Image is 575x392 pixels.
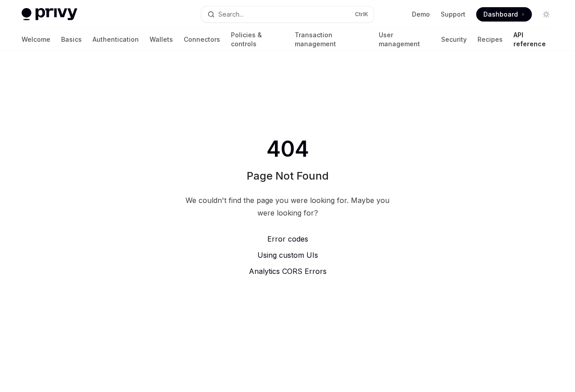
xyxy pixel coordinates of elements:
[61,29,82,50] a: Basics
[483,10,518,19] span: Dashboard
[249,267,327,276] span: Analytics CORS Errors
[201,6,374,22] button: Search...CtrlK
[476,7,532,22] a: Dashboard
[247,169,329,183] h1: Page Not Found
[181,250,394,260] a: Using custom UIs
[184,29,220,50] a: Connectors
[22,8,77,21] img: light logo
[441,29,467,50] a: Security
[231,29,284,50] a: Policies & controls
[295,29,368,50] a: Transaction management
[257,251,318,260] span: Using custom UIs
[441,10,465,19] a: Support
[181,194,394,219] div: We couldn't find the page you were looking for. Maybe you were looking for?
[267,234,308,243] span: Error codes
[379,29,431,50] a: User management
[22,29,50,50] a: Welcome
[181,233,394,244] a: Error codes
[412,10,430,19] a: Demo
[513,29,553,50] a: API reference
[181,266,394,277] a: Analytics CORS Errors
[539,7,553,22] button: Toggle dark mode
[150,29,173,50] a: Wallets
[355,11,368,18] span: Ctrl K
[265,137,311,162] span: 404
[93,29,139,50] a: Authentication
[478,29,503,50] a: Recipes
[218,9,243,20] div: Search...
